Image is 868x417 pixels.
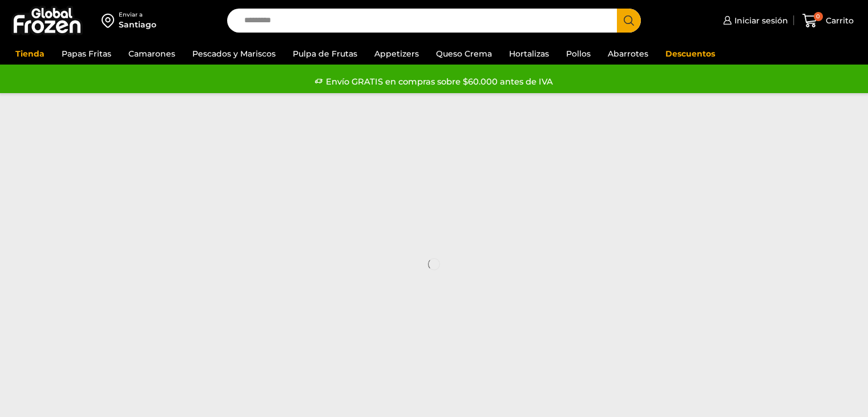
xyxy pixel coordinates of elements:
[119,11,156,19] div: Enviar a
[56,43,117,65] a: Papas Fritas
[187,43,281,65] a: Pescados y Mariscos
[10,43,50,65] a: Tienda
[660,43,721,65] a: Descuentos
[503,43,555,65] a: Hortalizas
[720,9,788,32] a: Iniciar sesión
[560,43,596,65] a: Pollos
[287,43,363,65] a: Pulpa de Frutas
[617,9,641,33] button: Search button
[814,12,823,21] span: 0
[800,7,857,34] a: 0 Carrito
[119,19,156,30] div: Santiago
[369,43,425,65] a: Appetizers
[430,43,498,65] a: Queso Crema
[102,11,119,30] img: address-field-icon.svg
[732,15,788,26] span: Iniciar sesión
[123,43,181,65] a: Camarones
[823,15,854,26] span: Carrito
[602,43,654,65] a: Abarrotes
